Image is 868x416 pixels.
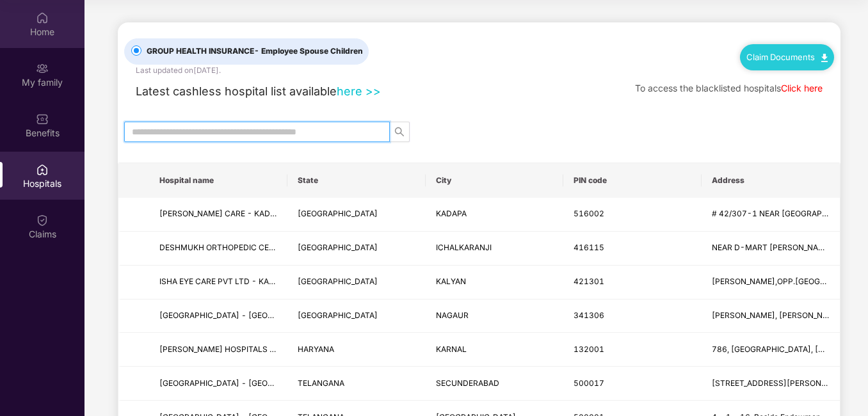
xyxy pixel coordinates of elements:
span: KADAPA [436,209,467,218]
span: 416115 [574,243,604,252]
span: GROUP HEALTH INSURANCE [141,45,368,58]
td: KALYAN [426,266,564,300]
span: To access the blacklisted hospitals [635,83,781,93]
img: svg+xml;base64,PHN2ZyB4bWxucz0iaHR0cDovL3d3dy53My5vcmcvMjAwMC9zdmciIHdpZHRoPSIxMC40IiBoZWlnaHQ9Ij... [821,54,828,62]
img: svg+xml;base64,PHN2ZyB3aWR0aD0iMjAiIGhlaWdodD0iMjAiIHZpZXdCb3g9IjAgMCAyMCAyMCIgZmlsbD0ibm9uZSIgeG... [36,62,49,75]
td: MAHARASHTRA [287,266,426,300]
span: [GEOGRAPHIC_DATA] [298,276,378,286]
a: Click here [781,83,823,93]
td: MAHARASHTRA [287,232,426,266]
div: Last updated on [DATE] . [136,65,221,76]
img: svg+xml;base64,PHN2ZyBpZD0iQ2xhaW0iIHhtbG5zPSJodHRwOi8vd3d3LnczLm9yZy8yMDAwL3N2ZyIgd2lkdGg9IjIwIi... [36,214,49,227]
td: NAGAUR [426,300,564,333]
span: Hospital name [159,175,277,186]
td: NP RAWAL HOSPITALS PVT LTD - KARNAL [149,333,287,367]
span: search [390,127,409,137]
img: svg+xml;base64,PHN2ZyBpZD0iQmVuZWZpdHMiIHhtbG5zPSJodHRwOi8vd3d3LnczLm9yZy8yMDAwL3N2ZyIgd2lkdGg9Ij... [36,113,49,125]
td: KARNAL [426,333,564,367]
td: RADHAKRISHNA SANKUL,OPP.HOLY CROSS HOSPITAL,NEAR NUTUN VIDYALAYA, [702,266,840,300]
a: here >> [337,84,381,98]
img: svg+xml;base64,PHN2ZyBpZD0iSG9zcGl0YWxzIiB4bWxucz0iaHR0cDovL3d3dy53My5vcmcvMjAwMC9zdmciIHdpZHRoPS... [36,163,49,176]
td: NEAR D-MART SAMBHAJI CHOWK, ICHALKARANJI, 416115 [702,232,840,266]
td: ICHALKARANJI [426,232,564,266]
span: - Employee Spouse Children [254,46,363,56]
span: 421301 [574,276,604,286]
span: [PERSON_NAME] HOSPITALS PVT LTD - KARNAL [159,344,341,354]
td: ISHA EYE CARE PVT LTD - KALYAN [149,266,287,300]
th: City [426,163,564,198]
span: [GEOGRAPHIC_DATA] [298,209,378,218]
span: 132001 [574,344,604,354]
span: NAGAUR [436,310,469,320]
td: Shriram Mangalam Hospital - Nagaur [149,300,287,333]
td: RAJASTHAN [287,300,426,333]
th: PIN code [563,163,702,198]
th: State [287,163,426,198]
span: SECUNDERABAD [436,378,499,388]
td: # 42/307-1 NEAR SHIVALAYAM, NGO COLONY, [702,198,840,232]
span: [GEOGRAPHIC_DATA] - [GEOGRAPHIC_DATA] [159,310,328,320]
span: 516002 [574,209,604,218]
span: [GEOGRAPHIC_DATA] - [GEOGRAPHIC_DATA] [159,378,328,388]
td: DESHMUKH ORTHOPEDIC CENTER - ICHALKARANJI [149,232,287,266]
th: Hospital name [149,163,287,198]
th: Address [702,163,840,198]
span: ICHALKARANJI [436,243,492,252]
td: KADAPA [426,198,564,232]
span: Latest cashless hospital list available [136,84,337,98]
td: HARYANA [287,333,426,367]
button: search [389,122,410,142]
td: 786, JERNAILLY COLONY, DYAL SINGH COLLEGE ROAD, [702,333,840,367]
td: Phali patti, jain wishwa bharti road, ladnun, [702,300,840,333]
span: TELANGANA [298,378,344,388]
span: ISHA EYE CARE PVT LTD - KALYAN [159,276,289,286]
span: DESHMUKH ORTHOPEDIC CENTER - [GEOGRAPHIC_DATA] [159,243,378,252]
td: 10-5-682/2, Sai Ranga Towers, Tukaram Gate, Lallaguda - [702,367,840,401]
td: SECUNDERABAD [426,367,564,401]
span: HARYANA [298,344,334,354]
td: ANDHRA PRADESH [287,198,426,232]
td: TELANGANA [287,367,426,401]
span: [STREET_ADDRESS][PERSON_NAME] - [712,378,857,388]
span: 341306 [574,310,604,320]
span: [PERSON_NAME] CARE - KADAPA [159,209,285,218]
span: KALYAN [436,276,466,286]
span: Address [712,175,830,186]
span: KARNAL [436,344,467,354]
span: 500017 [574,378,604,388]
td: MEENA HOSPITAL - Secunderabad [149,367,287,401]
span: [GEOGRAPHIC_DATA] [298,243,378,252]
td: LEELAVATHI ORTO CARE - KADAPA [149,198,287,232]
span: [GEOGRAPHIC_DATA] [298,310,378,320]
a: Claim Documents [746,52,828,62]
img: svg+xml;base64,PHN2ZyBpZD0iSG9tZSIgeG1sbnM9Imh0dHA6Ly93d3cudzMub3JnLzIwMDAvc3ZnIiB3aWR0aD0iMjAiIG... [36,12,49,24]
